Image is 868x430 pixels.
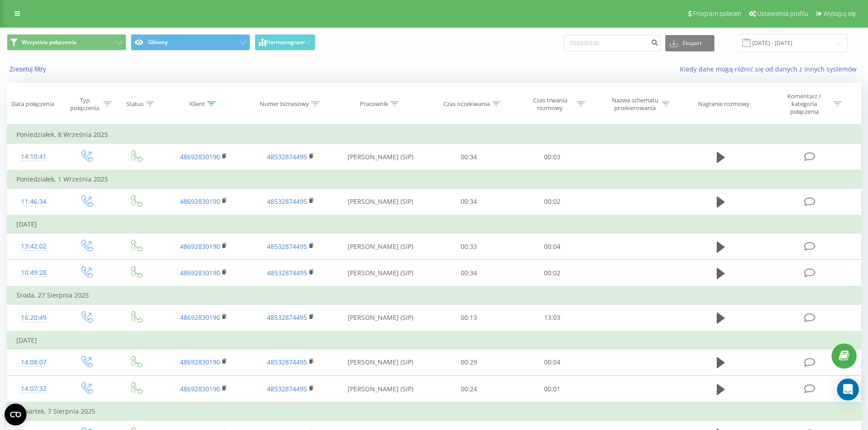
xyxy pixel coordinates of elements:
td: 00:04 [511,349,594,375]
td: [PERSON_NAME] (SIP) [334,260,427,287]
div: Czas trwania rozmowy [526,96,575,112]
a: Kiedy dane mogą różnić się od danych z innych systemów [680,65,861,73]
td: 00:29 [427,349,511,375]
a: 48692830190 [180,197,220,206]
a: 48692830190 [180,358,220,366]
span: Wyloguj się [823,10,856,17]
td: [PERSON_NAME] (SIP) [334,144,427,171]
span: Ustawienia profilu [757,10,808,17]
span: Wszystkie połączenia [22,39,77,46]
a: 48692830190 [180,152,220,161]
td: 00:33 [427,233,511,260]
div: Data połączenia [11,100,54,108]
div: 16:20:49 [16,309,51,327]
td: [PERSON_NAME] (SIP) [334,188,427,215]
a: 48532874495 [267,242,307,251]
div: 14:08:07 [16,354,51,371]
td: Poniedziałek, 8 Września 2025 [7,126,861,144]
div: Klient [190,100,205,108]
a: 48692830190 [180,313,220,322]
button: Główny [131,34,250,51]
div: 10:49:28 [16,264,51,282]
div: Numer biznesowy [260,100,309,108]
td: Środa, 27 Sierpnia 2025 [7,286,861,304]
a: 48692830190 [180,268,220,277]
td: 00:13 [427,304,511,331]
div: Nazwa schematu przekierowania [611,96,659,112]
td: 13:03 [511,304,594,331]
input: Wyszukiwanie według numeru [564,35,661,51]
a: 48532874495 [267,384,307,393]
a: 48532874495 [267,268,307,277]
td: 00:04 [511,233,594,260]
td: Poniedziałek, 1 Września 2025 [7,170,861,188]
td: [PERSON_NAME] (SIP) [334,376,427,403]
a: 48692830190 [180,384,220,393]
td: 00:24 [427,376,511,403]
td: 00:02 [511,260,594,287]
td: 00:34 [427,144,511,171]
a: 48532874495 [267,197,307,206]
td: [PERSON_NAME] (SIP) [334,304,427,331]
div: Status [126,100,144,108]
span: Harmonogram [266,39,304,46]
div: Typ połączenia [68,96,101,112]
td: [DATE] [7,331,861,349]
div: Nagranie rozmowy [698,100,750,108]
button: Harmonogram [255,34,315,51]
td: [PERSON_NAME] (SIP) [334,349,427,375]
a: 48692830190 [180,242,220,251]
td: 00:34 [427,188,511,215]
a: 48532874495 [267,358,307,366]
a: 48532874495 [267,152,307,161]
div: 14:10:41 [16,148,51,166]
div: 13:42:02 [16,238,51,255]
div: Open Intercom Messenger [837,379,859,400]
button: Wszystkie połączenia [7,34,126,51]
div: Pracownik [360,100,388,108]
td: [DATE] [7,215,861,233]
td: 00:01 [511,376,594,403]
div: Czas oczekiwania [443,100,490,108]
td: [PERSON_NAME] (SIP) [334,233,427,260]
td: 00:02 [511,188,594,215]
div: 11:46:34 [16,193,51,211]
div: Komentarz / kategoria połączenia [778,92,831,116]
button: Open CMP widget [5,404,26,425]
td: 00:03 [511,144,594,171]
button: Zresetuj filtry [7,65,51,73]
a: 48532874495 [267,313,307,322]
button: Eksport [665,35,714,51]
span: Program poleceń [693,10,741,17]
td: 00:34 [427,260,511,287]
div: 14:07:32 [16,380,51,398]
td: Czwartek, 7 Sierpnia 2025 [7,402,861,420]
